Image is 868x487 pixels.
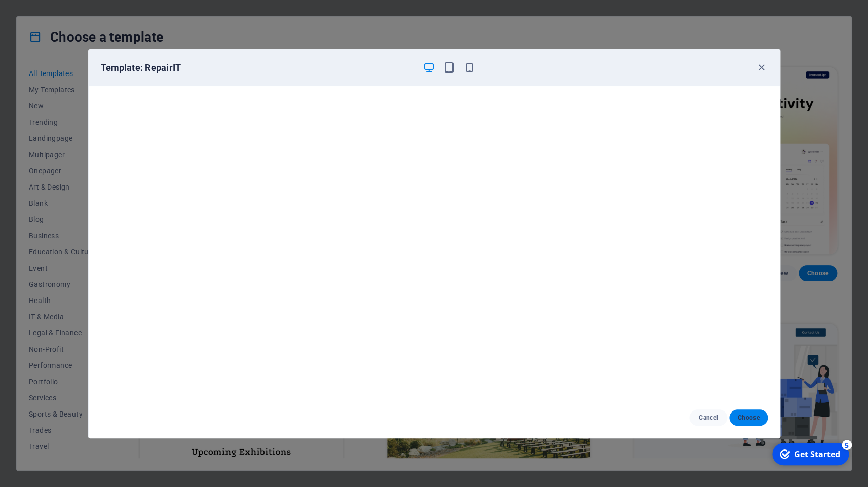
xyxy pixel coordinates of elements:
div: Get Started [27,10,73,21]
button: Cancel [689,409,727,426]
span: Choose [737,414,759,422]
h6: Template: RepairIT [101,62,415,74]
div: Get Started 5 items remaining, 0% complete [6,4,82,26]
div: 5 [75,1,85,11]
button: Choose [729,409,767,426]
span: Cancel [697,414,719,422]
